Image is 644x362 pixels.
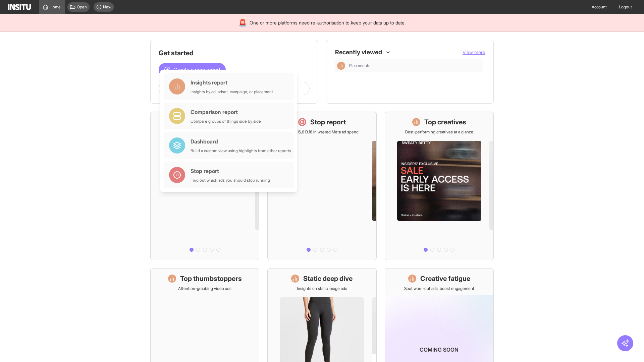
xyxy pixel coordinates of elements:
[238,18,247,27] div: 🚨
[267,112,376,260] a: Stop reportSave £16,613.18 in wasted Meta ad spend
[250,19,406,26] span: One or more platforms need re-authorisation to keep your data up to date.
[405,129,473,135] p: Best-performing creatives at a glance
[159,63,226,76] button: Create a new report
[191,119,261,124] div: Compare groups of things side by side
[303,274,353,283] h1: Static deep dive
[191,148,291,154] div: Build a custom view using highlights from other reports
[8,4,31,10] img: Logo
[50,4,61,10] span: Home
[191,137,291,145] div: Dashboard
[77,4,87,10] span: Open
[191,167,270,175] div: Stop report
[191,78,273,86] div: Insights report
[191,108,261,116] div: Comparison report
[191,178,270,183] div: Find out which ads you should stop running
[310,117,346,127] h1: Stop report
[285,129,359,135] p: Save £16,613.18 in wasted Meta ad spend
[173,66,220,74] span: Create a new report
[385,112,494,260] a: Top creativesBest-performing creatives at a glance
[191,89,273,95] div: Insights by ad, adset, campaign, or placement
[178,286,231,291] p: Attention-grabbing video ads
[297,286,347,291] p: Insights on static image ads
[463,49,485,56] button: View more
[463,49,485,55] span: View more
[180,274,242,283] h1: Top thumbstoppers
[349,63,370,68] span: Placements
[150,112,259,260] a: What's live nowSee all active ads instantly
[337,62,345,70] div: Insights
[103,4,111,10] span: New
[424,117,466,127] h1: Top creatives
[159,48,310,58] h1: Get started
[349,63,480,68] span: Placements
